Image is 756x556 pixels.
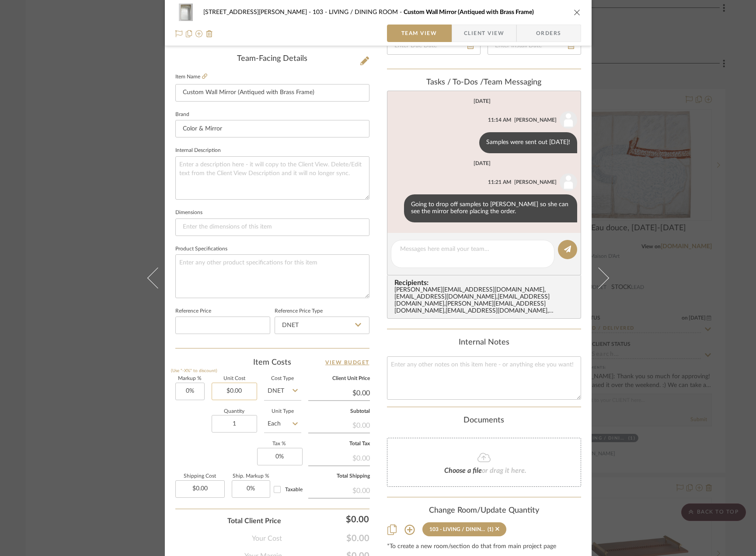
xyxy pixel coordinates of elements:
[387,416,581,426] div: Documents
[488,116,511,124] div: 11:14 AM
[387,506,581,516] div: Change Room/Update Quantity
[514,116,557,124] div: [PERSON_NAME]
[514,178,557,186] div: [PERSON_NAME]
[560,173,577,191] img: user_avatar.png
[175,218,369,236] input: Enter the dimensions of this item
[175,377,205,381] label: Markup %
[479,132,577,153] div: Samples were sent out [DATE]!
[560,111,577,129] img: user_avatar.png
[308,482,370,498] div: $0.00
[175,54,369,64] div: Team-Facing Details
[257,442,301,446] label: Tax %
[308,442,370,446] label: Total Tax
[394,279,577,287] span: Recipients:
[387,78,581,88] div: team Messaging
[526,25,571,42] span: Orders
[175,113,189,117] label: Brand
[308,474,370,479] label: Total Shipping
[313,9,404,15] span: 103 - LIVING / DINING ROOM
[175,474,225,479] label: Shipping Cost
[488,526,493,532] div: (1)
[573,8,581,16] button: close
[464,25,504,42] span: Client View
[488,178,511,186] div: 11:21 AM
[285,487,303,492] span: Taxable
[175,84,369,102] input: Enter Item Name
[175,357,369,368] div: Item Costs
[308,417,370,433] div: $0.00
[203,9,313,15] span: [STREET_ADDRESS][PERSON_NAME]
[387,338,581,348] div: Internal Notes
[175,309,211,313] label: Reference Price
[175,148,221,153] label: Internal Description
[175,73,207,81] label: Item Name
[175,211,202,215] label: Dimensions
[175,120,369,137] input: Enter Brand
[482,467,526,474] span: or drag it here.
[308,450,370,465] div: $0.00
[264,409,301,414] label: Unit Type
[252,533,282,544] span: Your Cost
[429,526,485,532] div: 103 - LIVING / DINING ROOM
[212,377,257,381] label: Unit Cost
[404,9,534,15] span: Custom Wall Mirror (Antiqued with Brass Frame)
[404,194,577,222] div: Going to drop off samples to [PERSON_NAME] so she can see the mirror before placing the order.
[175,247,227,251] label: Product Specifications
[308,409,370,414] label: Subtotal
[275,309,323,313] label: Reference Price Type
[282,533,369,544] span: $0.00
[394,287,577,315] div: [PERSON_NAME][EMAIL_ADDRESS][DOMAIN_NAME] , [EMAIL_ADDRESS][DOMAIN_NAME] , [EMAIL_ADDRESS][DOMAIN...
[175,4,196,21] img: 52afd73b-eeb2-483d-b6a8-947f4448667e_48x40.jpg
[325,357,369,368] a: View Budget
[227,516,281,526] span: Total Client Price
[308,377,370,381] label: Client Unit Price
[212,409,257,414] label: Quantity
[206,30,213,37] img: Remove from project
[232,474,270,479] label: Ship. Markup %
[387,543,581,550] div: *To create a new room/section do that from main project page
[264,377,301,381] label: Cost Type
[426,78,484,86] span: Tasks / To-Dos /
[444,467,482,474] span: Choose a file
[401,25,437,42] span: Team View
[474,98,491,104] div: [DATE]
[474,160,491,166] div: [DATE]
[286,510,373,528] div: $0.00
